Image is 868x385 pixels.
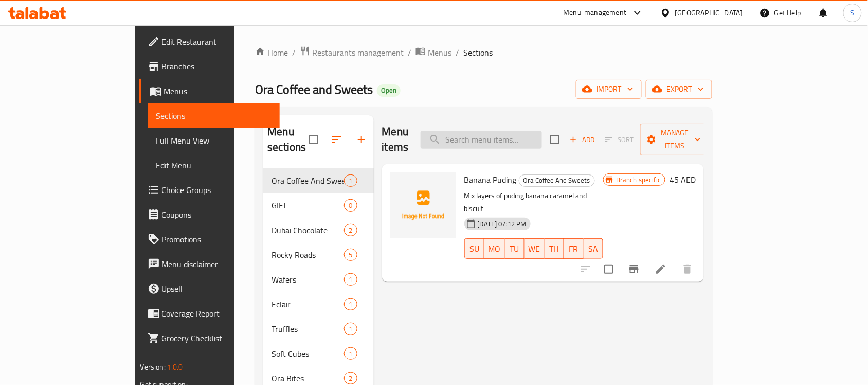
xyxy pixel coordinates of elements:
span: Coverage Report [162,307,272,320]
div: items [344,372,357,384]
span: import [584,83,634,96]
div: items [344,249,357,261]
span: Full Menu View [156,134,272,147]
span: FR [568,241,580,256]
span: Restaurants management [312,46,404,59]
a: Grocery Checklist [139,326,280,351]
a: Edit Restaurant [139,29,280,54]
button: MO [484,238,505,259]
span: Wafers [272,273,344,286]
span: Promotions [162,233,272,246]
a: Menu disclaimer [139,252,280,276]
div: Truffles1 [263,317,373,341]
div: items [344,347,357,360]
span: Version: [140,360,166,374]
span: Menu disclaimer [162,258,272,270]
div: Menu-management [564,7,627,19]
span: Ora Bites [272,372,344,384]
a: Menus [415,46,451,59]
span: Truffles [272,323,344,335]
span: TU [509,241,520,256]
span: Menus [164,85,272,97]
a: Coupons [139,202,280,227]
span: Ora Coffee And Sweets [519,174,594,186]
span: S [851,7,855,19]
a: Sections [148,103,280,128]
button: SA [584,238,603,259]
button: Add [566,132,599,148]
span: SU [469,241,480,256]
span: SA [588,241,599,256]
span: Banana Puding [464,172,517,187]
span: Edit Restaurant [162,36,272,48]
button: WE [525,238,545,259]
span: Branches [162,60,272,73]
a: Menus [139,79,280,103]
h6: 45 AED [670,172,696,187]
span: Add [568,134,596,146]
div: items [344,273,357,286]
div: [GEOGRAPHIC_DATA] [675,7,743,19]
button: import [576,80,642,99]
span: Sort sections [324,127,349,152]
li: / [292,46,296,59]
span: Choice Groups [162,184,272,196]
span: 5 [345,250,356,260]
span: 0 [345,201,356,211]
span: export [654,83,704,96]
span: Menus [428,46,451,59]
h2: Menu sections [267,124,309,155]
div: Soft Cubes [272,347,344,360]
a: Choice Groups [139,178,280,202]
span: [DATE] 07:12 PM [474,219,531,229]
input: search [421,131,542,149]
div: Wafers1 [263,267,373,292]
a: Full Menu View [148,128,280,153]
span: Branch specific [612,175,665,185]
span: Ora Coffee and Sweets [255,78,373,101]
div: items [344,224,357,236]
span: 1 [345,176,356,186]
button: TU [505,238,525,259]
span: Sections [156,110,272,122]
span: 1 [345,324,356,334]
nav: breadcrumb [255,46,712,59]
span: 1 [345,275,356,285]
a: Edit menu item [655,263,667,275]
span: Eclair [272,298,344,310]
span: MO [489,241,501,256]
span: 1.0.0 [167,360,183,374]
button: Manage items [640,124,709,155]
span: 2 [345,374,356,383]
img: Banana Puding [390,172,456,238]
a: Restaurants management [300,46,404,59]
h2: Menu items [382,124,409,155]
p: Mix layers of puding banana caramel and biscuit [464,189,604,215]
li: / [456,46,459,59]
span: 2 [345,225,356,235]
div: Eclair1 [263,292,373,317]
div: items [344,323,357,335]
span: Add item [566,132,599,148]
span: Select all sections [303,129,324,150]
span: Rocky Roads [272,249,344,261]
a: Branches [139,54,280,79]
div: items [344,298,357,310]
div: items [344,174,357,187]
span: Select section [544,129,566,150]
div: Ora Coffee And Sweets [519,174,595,187]
button: delete [675,257,700,282]
span: Select section first [599,132,640,148]
span: Open [377,86,401,95]
span: GIFT [272,199,344,212]
span: Grocery Checklist [162,332,272,344]
span: Ora Coffee And Sweets [272,174,344,187]
span: Manage items [648,127,701,152]
span: WE [529,241,540,256]
span: Coupons [162,208,272,221]
div: Soft Cubes1 [263,341,373,366]
span: 1 [345,300,356,309]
